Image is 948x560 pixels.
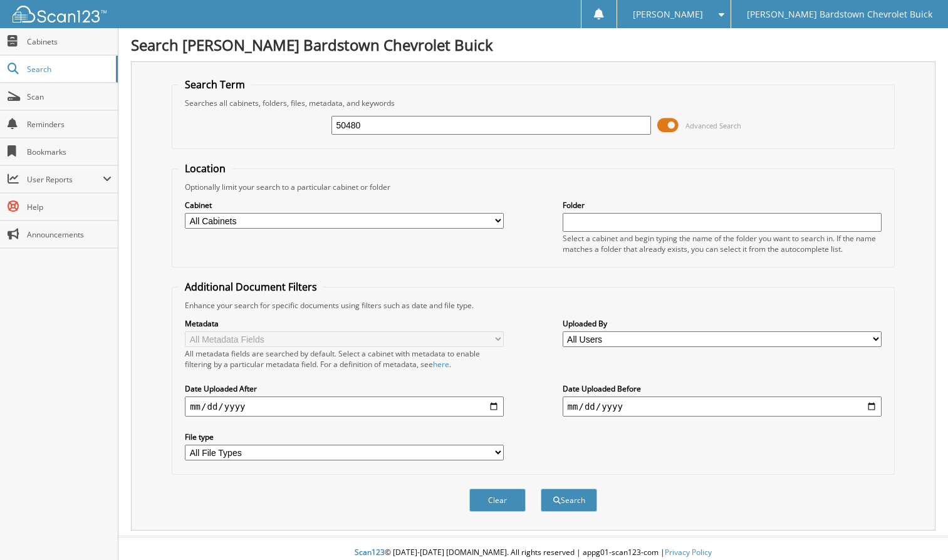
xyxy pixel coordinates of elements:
[27,229,112,240] span: Announcements
[685,121,741,130] span: Advanced Search
[185,432,504,442] label: File type
[185,318,504,329] label: Metadata
[541,489,597,512] button: Search
[27,119,112,130] span: Reminders
[633,11,703,18] span: [PERSON_NAME]
[27,202,112,212] span: Help
[563,233,882,254] div: Select a cabinet and begin typing the name of the folder you want to search in. If the name match...
[563,397,882,417] input: end
[185,200,504,210] label: Cabinet
[563,200,882,210] label: Folder
[27,147,112,157] span: Bookmarks
[27,36,112,47] span: Cabinets
[179,300,888,311] div: Enhance your search for specific documents using filters such as date and file type.
[179,98,888,108] div: Searches all cabinets, folders, files, metadata, and keywords
[179,162,232,175] legend: Location
[179,280,323,294] legend: Additional Document Filters
[185,397,504,417] input: start
[185,348,504,370] div: All metadata fields are searched by default. Select a cabinet with metadata to enable filtering b...
[27,64,110,75] span: Search
[185,383,504,394] label: Date Uploaded After
[179,78,251,91] legend: Search Term
[563,318,882,329] label: Uploaded By
[885,500,948,560] iframe: Chat Widget
[131,34,935,55] h1: Search [PERSON_NAME] Bardstown Chevrolet Buick
[27,91,112,102] span: Scan
[27,174,103,185] span: User Reports
[469,489,526,512] button: Clear
[563,383,882,394] label: Date Uploaded Before
[433,359,449,370] a: here
[355,547,385,557] span: Scan123
[665,547,712,557] a: Privacy Policy
[179,182,888,192] div: Optionally limit your search to a particular cabinet or folder
[747,11,932,18] span: [PERSON_NAME] Bardstown Chevrolet Buick
[13,6,107,23] img: scan123-logo-white.svg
